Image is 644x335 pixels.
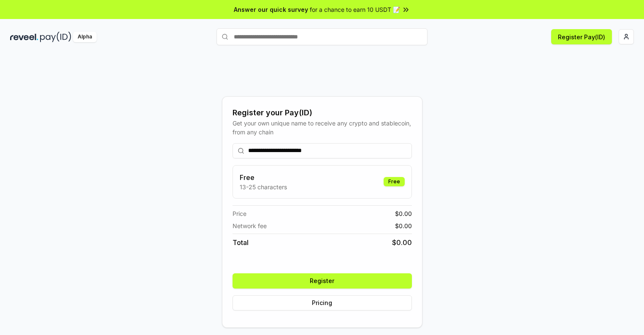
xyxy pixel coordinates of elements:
[551,29,612,44] button: Register Pay(ID)
[233,295,412,310] button: Pricing
[395,209,412,218] span: $ 0.00
[392,237,412,248] span: $ 0.00
[233,119,412,136] div: Get your own unique name to receive any crypto and stablecoin, from any chain
[233,273,412,289] button: Register
[233,209,246,218] span: Price
[395,221,412,230] span: $ 0.00
[73,32,97,42] div: Alpha
[233,221,267,230] span: Network fee
[234,5,308,14] span: Answer our quick survey
[233,237,249,248] span: Total
[10,32,38,42] img: reveel_dark
[310,5,400,14] span: for a chance to earn 10 USDT 📝
[40,32,71,42] img: pay_id
[233,107,412,119] div: Register your Pay(ID)
[240,172,287,182] h3: Free
[240,182,287,191] p: 13-25 characters
[384,177,405,186] div: Free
